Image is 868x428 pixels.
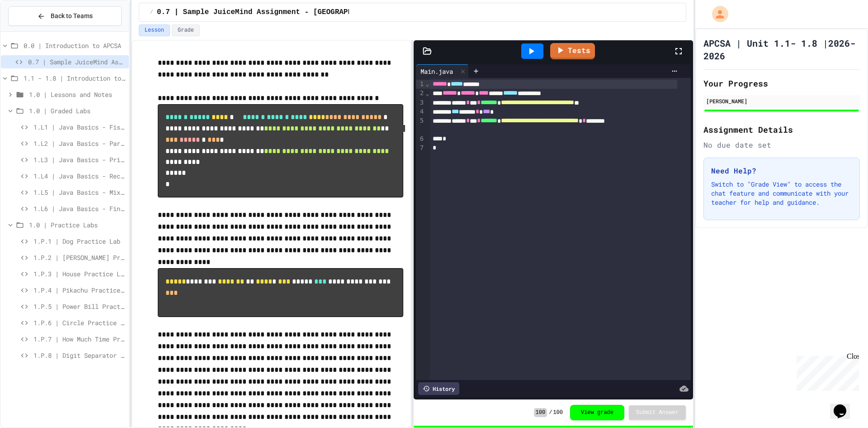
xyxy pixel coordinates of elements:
[33,334,125,344] span: 1.P.7 | How Much Time Practice Lab
[830,392,859,419] iframe: chat widget
[703,139,860,150] div: No due date set
[550,43,595,59] a: Tests
[416,144,425,153] div: 7
[416,116,425,135] div: 5
[416,98,425,107] div: 3
[24,41,125,50] span: 0.0 | Introduction to APCSA
[703,77,860,90] h2: Your Progress
[703,123,860,136] h2: Assignment Details
[33,269,125,279] span: 1.P.3 | House Practice Lab
[24,73,125,83] span: 1.1 - 1.8 | Introduction to Java
[29,106,125,115] span: 1.0 | Graded Labs
[416,67,458,76] div: Main.java
[711,180,852,207] p: Switch to "Grade View" to access the chat feature and communicate with your teacher for help and ...
[51,11,93,21] span: Back to Teams
[33,285,125,295] span: 1.P.4 | Pikachu Practice Lab
[629,405,686,420] button: Submit Answer
[703,4,731,24] div: My Account
[416,64,469,78] div: Main.java
[416,135,425,144] div: 6
[534,408,547,417] span: 100
[33,318,125,327] span: 1.P.6 | Circle Practice Lab
[418,382,459,395] div: History
[29,220,125,230] span: 1.0 | Practice Labs
[416,107,425,116] div: 4
[172,24,200,36] button: Grade
[33,204,125,213] span: 1.L6 | Java Basics - Final Calculator Lab
[33,236,125,246] span: 1.P.1 | Dog Practice Lab
[549,409,552,416] span: /
[33,188,125,197] span: 1.L5 | Java Basics - Mixed Number Lab
[416,80,425,89] div: 1
[703,37,860,62] h1: APCSA | Unit 1.1- 1.8 |2026-2026
[33,139,125,148] span: 1.L2 | Java Basics - Paragraphs Lab
[711,165,852,176] h3: Need Help?
[33,302,125,311] span: 1.P.5 | Power Bill Practice Lab
[33,122,125,132] span: 1.L1 | Java Basics - Fish Lab
[793,352,859,391] iframe: chat widget
[4,4,62,58] div: Chat with us now!Close
[33,351,125,360] span: 1.P.8 | Digit Separator Practice Lab
[706,97,857,105] div: [PERSON_NAME]
[29,90,125,99] span: 1.0 | Lessons and Notes
[139,24,170,36] button: Lesson
[8,6,122,26] button: Back to Teams
[416,89,425,98] div: 2
[157,7,387,18] span: 0.7 | Sample JuiceMind Assignment - [GEOGRAPHIC_DATA]
[33,171,125,181] span: 1.L4 | Java Basics - Rectangle Lab
[33,155,125,164] span: 1.L3 | Java Basics - Printing Code Lab
[636,409,679,416] span: Submit Answer
[425,80,429,87] span: Fold line
[425,90,429,97] span: Fold line
[553,409,563,416] span: 100
[28,57,125,67] span: 0.7 | Sample JuiceMind Assignment - [GEOGRAPHIC_DATA]
[33,253,125,262] span: 1.P.2 | [PERSON_NAME] Practice Lab
[150,9,153,16] span: /
[570,405,624,420] button: View grade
